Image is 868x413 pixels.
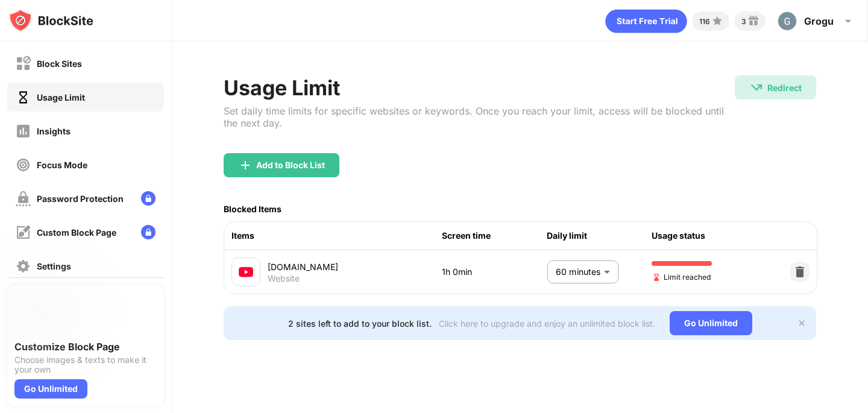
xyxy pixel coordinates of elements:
img: focus-off.svg [16,157,31,172]
div: Usage status [652,229,756,242]
div: Choose images & texts to make it your own [14,355,157,374]
img: block-off.svg [16,56,31,71]
div: Custom Block Page [37,227,116,238]
div: Password Protection [37,194,124,204]
div: 116 [699,17,710,26]
div: Go Unlimited [670,311,752,335]
img: points-small.svg [710,14,725,28]
img: reward-small.svg [746,14,761,28]
img: x-button.svg [797,318,807,328]
div: Settings [37,261,71,271]
img: password-protection-off.svg [16,191,31,206]
div: Usage Limit [37,92,85,102]
img: hourglass-end.svg [652,273,661,282]
img: insights-off.svg [16,124,31,139]
div: Go Unlimited [14,379,87,399]
div: Block Sites [37,58,82,69]
div: animation [605,9,687,33]
span: Limit reached [652,271,711,283]
div: Daily limit [547,229,652,242]
img: push-custom-page.svg [14,292,58,336]
div: Add to Block List [256,160,325,170]
div: [DOMAIN_NAME] [268,260,441,273]
img: settings-off.svg [16,259,31,274]
img: lock-menu.svg [141,191,156,206]
div: Website [268,273,300,284]
div: Grogu [804,15,834,27]
p: 60 minutes [556,265,599,279]
div: 3 [741,17,746,26]
img: ACg8ocKPFtC4c8f6GFtNlmPGF2YA9IZaEVK82fJsH2A_AMlFV2bexg=s96-c [778,11,797,31]
img: favicons [239,265,253,279]
div: Screen time [442,229,547,242]
div: Usage Limit [224,75,734,100]
div: Items [231,229,441,242]
div: Customize Block Page [14,341,157,353]
img: lock-menu.svg [141,225,156,239]
div: Set daily time limits for specific websites or keywords. Once you reach your limit, access will b... [224,105,734,129]
div: Blocked Items [224,204,281,214]
div: 1h 0min [442,265,547,279]
div: Insights [37,126,71,136]
div: Redirect [767,83,802,93]
div: Click here to upgrade and enjoy an unlimited block list. [439,318,655,329]
img: customize-block-page-off.svg [16,225,31,240]
img: time-usage-on.svg [16,90,31,105]
img: logo-blocksite.svg [8,8,93,33]
div: Focus Mode [37,160,87,170]
div: 2 sites left to add to your block list. [288,318,432,329]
